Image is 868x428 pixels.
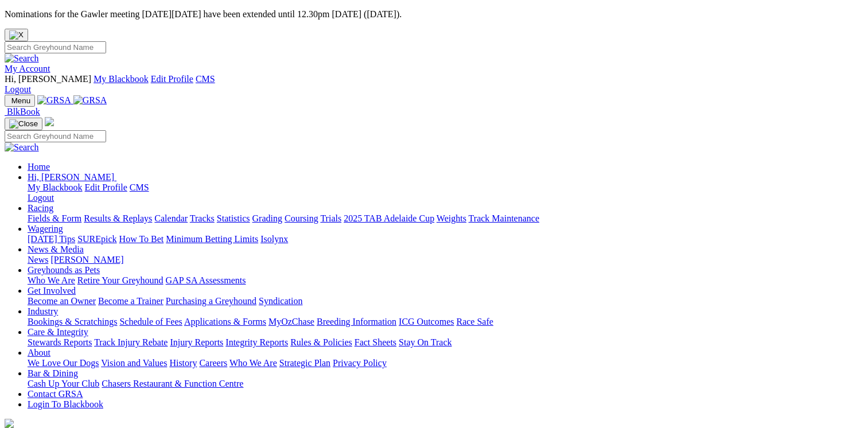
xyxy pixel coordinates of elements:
a: Retire Your Greyhound [77,275,164,285]
a: Who We Are [229,358,277,368]
a: Wagering [28,224,63,234]
a: Purchasing a Greyhound [166,296,256,306]
a: ICG Outcomes [399,317,454,326]
a: Minimum Betting Limits [166,234,258,244]
a: Privacy Policy [333,358,387,368]
a: BlkBook [5,107,40,116]
a: SUREpick [77,234,116,244]
div: My Account [5,74,863,95]
a: [DATE] Tips [28,234,75,244]
a: Syndication [259,296,302,306]
a: 2025 TAB Adelaide Cup [344,213,434,223]
a: Fields & Form [28,213,81,223]
a: How To Bet [119,234,164,244]
a: CMS [196,74,215,84]
a: Become a Trainer [98,296,164,306]
div: News & Media [28,255,863,265]
a: [PERSON_NAME] [50,255,123,264]
a: Logout [28,193,54,203]
a: Hi, [PERSON_NAME] [28,172,116,182]
button: Toggle navigation [5,118,42,130]
a: Tracks [190,213,215,223]
a: Stay On Track [399,337,451,347]
a: About [28,348,50,357]
div: Care & Integrity [28,337,863,348]
div: Industry [28,317,863,327]
input: Search [5,130,106,142]
a: My Account [5,64,50,73]
span: Hi, [PERSON_NAME] [5,74,91,84]
a: Contact GRSA [28,389,83,399]
a: Who We Are [28,275,75,285]
a: Trials [320,213,341,223]
div: About [28,358,863,368]
a: Calendar [154,213,188,223]
a: CMS [130,182,149,192]
a: Track Maintenance [469,213,539,223]
a: News & Media [28,244,84,254]
a: Integrity Reports [225,337,288,347]
a: Home [28,162,50,172]
img: Close [9,119,38,129]
a: Get Involved [28,286,76,295]
a: Rules & Policies [290,337,352,347]
a: GAP SA Assessments [166,275,246,285]
div: Bar & Dining [28,379,863,389]
button: Toggle navigation [5,95,35,107]
img: Search [5,142,39,153]
a: Strategic Plan [279,358,330,368]
a: Statistics [217,213,250,223]
a: Bar & Dining [28,368,78,378]
a: Chasers Restaurant & Function Centre [102,379,243,388]
img: logo-grsa-white.png [45,117,54,126]
a: Login To Blackbook [28,399,103,409]
a: Coursing [285,213,318,223]
input: Search [5,41,106,53]
img: GRSA [37,95,71,106]
a: Become an Owner [28,296,96,306]
img: X [9,30,24,40]
a: My Blackbook [28,182,83,192]
a: My Blackbook [94,74,149,84]
a: History [169,358,197,368]
a: Bookings & Scratchings [28,317,117,326]
a: Cash Up Your Club [28,379,99,388]
span: Menu [11,96,30,105]
a: Schedule of Fees [119,317,182,326]
div: Racing [28,213,863,224]
img: logo-grsa-white.png [5,419,14,428]
div: Get Involved [28,296,863,306]
a: News [28,255,48,264]
p: Nominations for the Gawler meeting [DATE][DATE] have been extended until 12.30pm [DATE] ([DATE]). [5,9,863,20]
a: Fact Sheets [355,337,396,347]
span: Hi, [PERSON_NAME] [28,172,114,182]
span: BlkBook [7,107,40,116]
a: Logout [5,84,31,94]
div: Wagering [28,234,863,244]
a: Injury Reports [170,337,223,347]
a: Applications & Forms [184,317,266,326]
div: Hi, [PERSON_NAME] [28,182,863,203]
a: Stewards Reports [28,337,92,347]
a: Care & Integrity [28,327,88,337]
a: Weights [437,213,466,223]
a: Careers [199,358,227,368]
a: Racing [28,203,53,213]
a: Edit Profile [151,74,193,84]
a: We Love Our Dogs [28,358,99,368]
img: GRSA [73,95,107,106]
a: Industry [28,306,58,316]
a: Race Safe [456,317,493,326]
a: Track Injury Rebate [94,337,168,347]
a: Edit Profile [85,182,127,192]
a: Vision and Values [101,358,167,368]
div: Greyhounds as Pets [28,275,863,286]
a: Greyhounds as Pets [28,265,100,275]
a: Grading [252,213,282,223]
img: Search [5,53,39,64]
a: MyOzChase [268,317,314,326]
a: Results & Replays [84,213,152,223]
a: Breeding Information [317,317,396,326]
button: Close [5,29,28,41]
a: Isolynx [260,234,288,244]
